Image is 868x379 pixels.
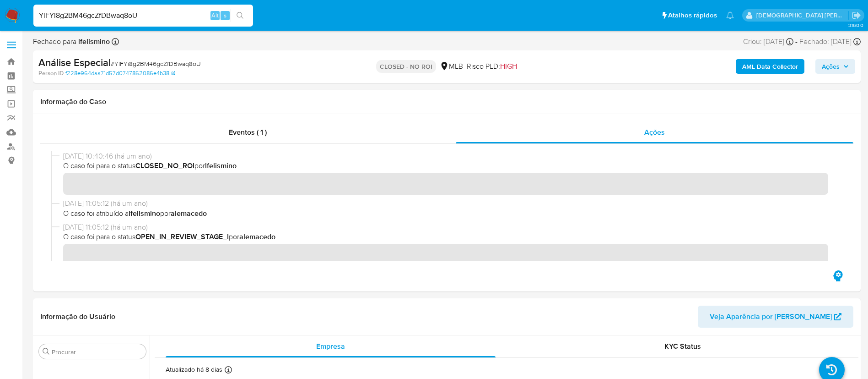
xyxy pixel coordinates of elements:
h1: Informação do Usuário [40,312,115,321]
b: Análise Especial [38,55,111,70]
button: search-icon [231,9,249,22]
span: Alt [211,11,219,20]
button: Ações [815,59,855,74]
div: Fechado: [DATE] [799,37,861,47]
b: AML Data Collector [742,59,798,74]
span: # YlFYi8g2BM46gcZfDBwaq8oU [111,59,201,68]
span: Ações [822,59,840,74]
a: Sair [852,11,861,20]
a: f228e964daa71d57d0747862086e4b38 [65,69,175,77]
input: Pesquise usuários ou casos... [33,10,253,22]
button: Procurar [43,348,50,355]
div: MLB [440,61,463,71]
span: - [795,37,798,47]
h1: Informação do Caso [40,97,853,106]
button: Veja Aparência por [PERSON_NAME] [698,306,853,328]
span: Fechado para [33,37,110,47]
b: Person ID [38,69,64,77]
span: Atalhos rápidos [668,11,717,20]
span: HIGH [500,61,517,71]
button: AML Data Collector [736,59,804,74]
span: KYC Status [664,341,701,352]
span: Empresa [316,341,345,352]
p: CLOSED - NO ROI [376,60,436,73]
span: Veja Aparência por [PERSON_NAME] [710,306,832,328]
span: s [224,11,226,20]
a: Notificações [726,11,734,19]
div: Criou: [DATE] [743,37,793,47]
b: lfelismino [76,36,110,47]
span: Ações [644,127,665,137]
span: Risco PLD: [467,61,517,71]
input: Procurar [52,348,142,356]
p: thais.asantos@mercadolivre.com [756,11,849,20]
p: Atualizado há 8 dias [166,365,222,374]
span: Eventos ( 1 ) [229,127,267,137]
